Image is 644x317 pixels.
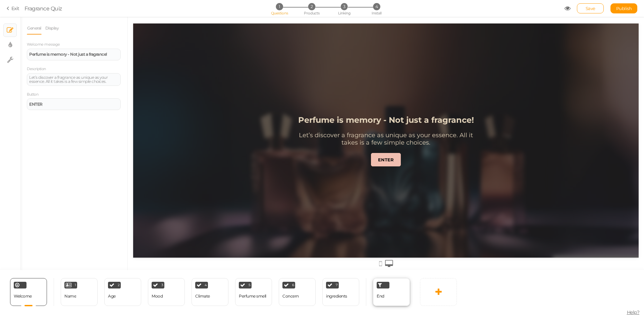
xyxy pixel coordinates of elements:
div: Welcome [10,278,47,306]
span: Install [372,11,381,15]
a: Exit [7,5,19,12]
div: 2 Age [104,278,141,306]
span: 6 [292,283,294,287]
div: Fragrance Quiz [24,4,62,12]
span: Help? [627,309,640,315]
strong: ENTER [245,134,261,139]
span: Questions [271,11,288,15]
li: 1 Questions [264,3,295,10]
span: 5 [249,283,251,287]
a: General [27,22,42,35]
div: Age [108,294,116,299]
span: 7 [336,283,338,287]
span: Welcome [14,294,32,299]
label: Welcome message [27,42,60,47]
span: 3 [161,283,163,287]
span: Linking [338,11,350,15]
li: 3 Linking [329,3,360,10]
li: 2 Products [296,3,327,10]
strong: Perfume is memory - Not just a fragrance! [165,92,341,101]
div: Let’s discover a fragrance as unique as your essence. All it takes is a few simple choices. [163,108,343,123]
div: 7 ingredients [322,278,359,306]
strong: Perfume is memory - Not just a fragrance! [29,52,107,57]
li: 4 Install [361,3,392,10]
span: 4 [205,283,207,287]
span: 2 [118,283,120,287]
span: Products [304,11,320,15]
span: 1 [276,3,283,10]
div: Concern [282,294,299,299]
div: Climate [195,294,210,299]
span: 2 [308,3,315,10]
div: 6 Concern [279,278,316,306]
span: 4 [373,3,380,10]
div: Mood [152,294,163,299]
div: 1 Name [61,278,98,306]
div: ingredients [326,294,347,299]
span: End [377,294,384,299]
div: 5 Perfume smell [235,278,272,306]
div: Name [64,294,76,299]
div: End [373,278,410,306]
label: Description [27,67,46,71]
span: 1 [75,283,76,287]
div: 3 Mood [148,278,185,306]
div: Perfume smell [239,294,266,299]
div: Save [577,3,604,13]
div: Let’s discover a fragrance as unique as your essence. All it takes is a few simple choices. [29,75,118,84]
label: Button [27,92,38,97]
span: Publish [616,6,632,11]
strong: ENTER [29,102,43,107]
span: 3 [341,3,348,10]
div: 4 Climate [192,278,228,306]
span: Save [586,6,595,11]
a: Display [45,22,59,35]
